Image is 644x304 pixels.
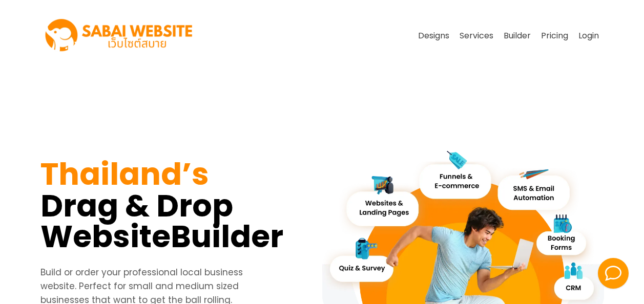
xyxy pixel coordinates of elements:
span: Thailand’s [40,153,209,196]
a: Designs [413,26,454,46]
span: Drag & Drop Website [40,184,233,258]
span: Builder [171,215,283,258]
button: Facebook Messenger Chat [598,258,629,289]
a: Services [454,26,498,46]
a: Login [573,26,604,46]
a: Builder [498,26,536,46]
a: Pricing [536,26,573,46]
img: SabaiWebsite [40,8,198,64]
